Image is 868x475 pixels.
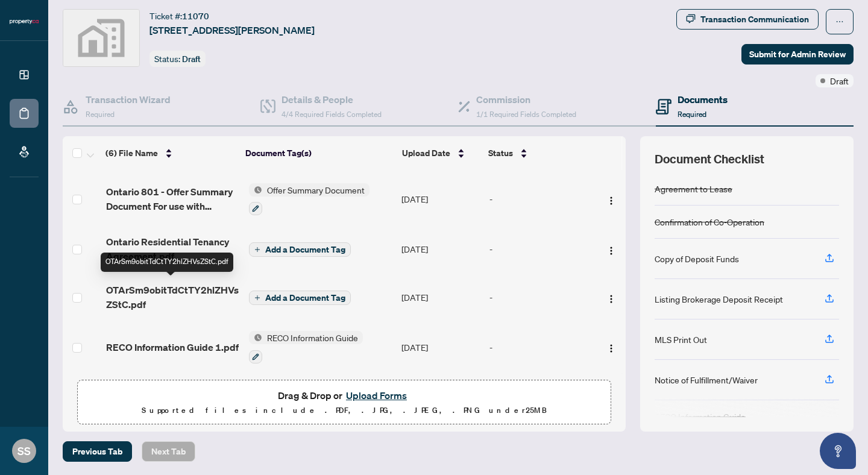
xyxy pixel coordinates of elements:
button: Submit for Admin Review [741,44,854,64]
span: Ontario 801 - Offer Summary Document For use with Agreement of.pdf [106,184,239,213]
span: Document Checklist [655,151,764,168]
button: Logo [602,239,621,259]
div: Agreement to Lease [655,182,732,195]
button: Open asap [820,433,856,469]
img: Status Icon [249,331,262,344]
div: Confirmation of Co-Operation [655,215,764,228]
img: Status Icon [249,183,262,197]
span: Draft [182,54,201,64]
p: Supported files include .PDF, .JPG, .JPEG, .PNG under 25 MB [85,403,603,418]
button: Add a Document Tag [249,291,351,305]
div: - [489,192,590,206]
div: - [489,291,590,304]
div: MLS Print Out [655,333,707,346]
span: Upload Date [402,146,450,160]
span: ellipsis [835,17,844,26]
span: RECO Information Guide 1.pdf [106,340,239,354]
div: Notice of Fulfillment/Waiver [655,373,758,386]
td: [DATE] [397,174,485,225]
button: Add a Document Tag [249,289,351,305]
img: Logo [606,246,616,256]
button: Logo [602,288,621,307]
img: logo [10,18,39,25]
span: Offer Summary Document [262,183,370,197]
span: plus [254,295,260,301]
img: Logo [606,344,616,353]
h4: Documents [678,92,728,107]
span: OTArSm9obitTdCtTY2hlZHVsZStC.pdf [106,283,239,312]
div: - [489,341,590,354]
td: [DATE] [397,273,485,321]
span: 4/4 Required Fields Completed [281,110,382,119]
button: Upload Forms [342,388,410,403]
button: Next Tab [142,441,195,462]
span: Add a Document Tag [265,294,345,302]
th: Upload Date [397,136,483,170]
th: Status [483,136,591,170]
span: Add a Document Tag [265,245,345,254]
div: Listing Brokerage Deposit Receipt [655,292,783,306]
img: Logo [606,196,616,206]
button: Logo [602,189,621,209]
img: Logo [606,294,616,304]
span: Status [488,146,513,160]
button: Previous Tab [63,441,132,462]
div: OTArSm9obitTdCtTY2hlZHVsZStC.pdf [101,253,233,272]
span: Previous Tab [72,442,122,461]
th: (6) File Name [101,136,241,170]
span: 11070 [182,11,209,22]
span: 1/1 Required Fields Completed [476,110,576,119]
div: Transaction Communication [700,10,809,29]
h4: Commission [476,92,576,107]
div: Copy of Deposit Funds [655,252,739,265]
img: svg%3e [63,10,139,66]
button: Status IconRECO Information Guide [249,331,363,363]
span: Required [86,110,115,119]
div: - [489,242,590,256]
td: [DATE] [397,225,485,273]
span: Submit for Admin Review [749,45,846,64]
button: Logo [602,338,621,357]
button: Add a Document Tag [249,242,351,257]
span: (6) File Name [105,146,158,160]
span: Required [678,110,706,119]
td: [DATE] [397,321,485,373]
span: RECO Information Guide [262,331,363,344]
span: plus [254,247,260,253]
span: SS [17,442,31,459]
div: Status: [149,51,206,67]
span: [STREET_ADDRESS][PERSON_NAME] [149,23,315,37]
button: Transaction Communication [676,9,819,30]
span: Draft [830,74,849,87]
th: Document Tag(s) [241,136,397,170]
h4: Transaction Wizard [86,92,171,107]
span: Drag & Drop orUpload FormsSupported files include .PDF, .JPG, .JPEG, .PNG under25MB [78,380,611,425]
div: Ticket #: [149,9,209,23]
button: Status IconOffer Summary Document [249,183,370,216]
button: Add a Document Tag [249,241,351,257]
h4: Details & People [281,92,382,107]
span: Drag & Drop or [278,388,410,403]
span: Ontario Residential Tenancy Agreement.pdf [106,234,239,263]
